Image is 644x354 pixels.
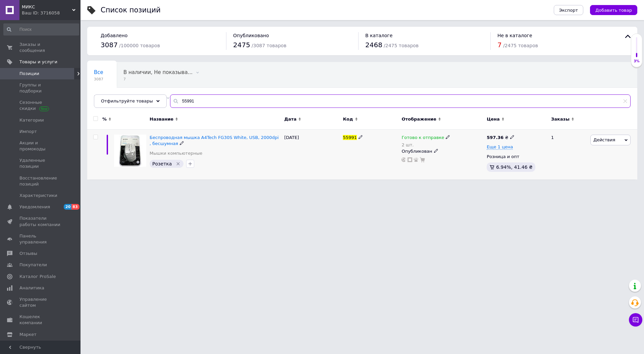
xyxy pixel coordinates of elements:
[233,33,269,38] span: Опубликовано
[19,332,37,338] span: Маркет
[590,5,637,15] button: Добавить товар
[19,99,62,112] span: Сезонные скидки
[22,4,72,10] span: МИКС
[101,33,127,38] span: Добавлено
[343,135,357,140] span: 55991
[19,117,44,123] span: Категории
[19,140,62,152] span: Акции и промокоды
[401,135,444,142] span: Готово к отправке
[19,285,44,291] span: Аналитика
[71,204,79,210] span: 83
[487,154,545,160] div: Розница и опт
[102,116,107,122] span: %
[487,116,500,122] span: Цена
[101,7,161,14] div: Список позиций
[94,77,103,82] span: 3087
[87,88,176,113] div: Корневая группа, Батарейки R3; LR3; (ААА) 1,5V
[547,130,589,180] div: 1
[175,161,181,166] svg: Удалить метку
[19,251,37,257] span: Отзывы
[365,33,392,38] span: В каталоге
[19,157,62,169] span: Удаленные позиции
[554,5,583,15] button: Экспорт
[252,43,286,48] span: / 3087 товаров
[19,262,47,268] span: Покупатели
[19,71,39,77] span: Позиции
[19,42,62,54] span: Заказы и сообщения
[284,116,297,122] span: Дата
[384,43,419,48] span: / 2475 товаров
[551,116,570,122] span: Заказы
[631,59,642,64] div: 3%
[343,116,353,122] span: Код
[282,130,341,180] div: [DATE]
[19,314,62,326] span: Кошелек компании
[94,69,103,75] span: Все
[559,8,578,13] span: Экспорт
[119,43,160,48] span: / 100000 товаров
[114,135,146,167] img: Беспроводная мышка A4Tech FG30S White, USB, 2000dpi , бесшумная
[401,142,450,147] div: 2 шт.
[94,95,163,101] span: Корневая группа, Батар...
[487,135,514,141] div: ₴
[64,204,71,210] span: 20
[22,10,80,16] div: Ваш ID: 3716058
[496,164,533,170] span: 6.94%, 41.46 ₴
[503,43,538,48] span: / 2475 товаров
[3,23,79,36] input: Поиск
[170,94,631,108] input: Поиск по названию позиции, артикулу и поисковым запросам
[19,175,62,187] span: Восстановление позиций
[593,137,615,142] span: Действия
[365,41,382,49] span: 2468
[123,77,193,82] span: 7
[150,116,173,122] span: Название
[123,69,193,75] span: В наличии, Не показыва...
[487,135,503,140] b: 597.36
[19,59,57,65] span: Товары и услуги
[19,274,56,280] span: Каталог ProSale
[117,62,206,88] div: В наличии, Не показываются в Каталоге ProSale, В наличии
[19,129,37,135] span: Импорт
[150,150,202,156] a: Мышки компьютерные
[152,161,172,166] span: Розетка
[487,144,513,150] span: Еще 1 цена
[629,313,642,327] button: Чат с покупателем
[401,148,483,154] div: Опубликован
[401,116,436,122] span: Отображение
[19,233,62,245] span: Панель управления
[19,82,62,94] span: Группы и подборки
[497,41,502,49] span: 7
[101,98,153,103] span: Отфильтруйте товары
[595,8,632,13] span: Добавить товар
[19,215,62,227] span: Показатели работы компании
[233,41,250,49] span: 2475
[101,41,118,49] span: 3087
[497,33,532,38] span: Не в каталоге
[19,296,62,308] span: Управление сайтом
[150,135,279,146] a: Беспроводная мышка A4Tech FG30S White, USB, 2000dpi , бесшумная
[19,204,50,210] span: Уведомления
[19,193,57,199] span: Характеристики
